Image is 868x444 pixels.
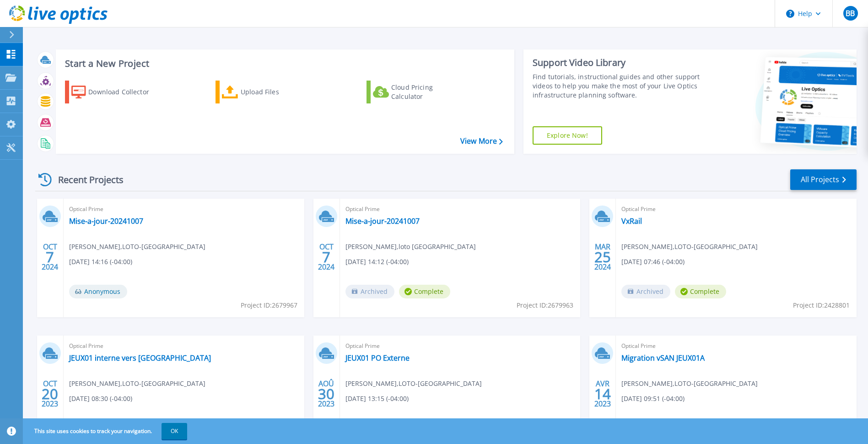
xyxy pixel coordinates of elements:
[621,353,705,363] a: Migration vSAN JEUX01A
[322,253,330,261] span: 7
[69,394,132,404] span: [DATE] 08:30 (-04:00)
[345,341,575,351] span: Optical Prime
[790,169,857,190] a: All Projects
[65,81,167,103] a: Download Collector
[65,59,502,69] h3: Start a New Project
[621,217,642,226] a: VxRail
[25,423,187,439] span: This site uses cookies to track your navigation.
[594,253,611,261] span: 25
[345,394,409,404] span: [DATE] 13:15 (-04:00)
[345,257,409,267] span: [DATE] 14:12 (-04:00)
[69,379,205,389] span: [PERSON_NAME] , LOTO-[GEOGRAPHIC_DATA]
[69,353,211,363] a: JEUX01 interne vers [GEOGRAPHIC_DATA]
[621,379,758,389] span: [PERSON_NAME] , LOTO-[GEOGRAPHIC_DATA]
[69,341,299,351] span: Optical Prime
[621,257,685,267] span: [DATE] 07:46 (-04:00)
[318,377,335,411] div: AOÛ 2023
[318,240,335,274] div: OCT 2024
[69,257,132,267] span: [DATE] 14:16 (-04:00)
[42,390,58,398] span: 20
[621,242,758,252] span: [PERSON_NAME] , LOTO-[GEOGRAPHIC_DATA]
[241,300,297,310] span: Project ID: 2679967
[345,379,482,389] span: [PERSON_NAME] , LOTO-[GEOGRAPHIC_DATA]
[345,242,476,252] span: [PERSON_NAME] , loto [GEOGRAPHIC_DATA]
[517,300,573,310] span: Project ID: 2679963
[533,57,702,69] div: Support Video Library
[621,341,851,351] span: Optical Prime
[621,285,670,298] span: Archived
[460,137,503,146] a: View More
[594,390,611,398] span: 14
[399,285,450,298] span: Complete
[345,217,420,226] a: Mise-a-jour-20241007
[41,377,59,411] div: OCT 2023
[367,81,469,103] a: Cloud Pricing Calculator
[69,204,299,214] span: Optical Prime
[345,285,394,298] span: Archived
[345,204,575,214] span: Optical Prime
[533,72,702,100] div: Find tutorials, instructional guides and other support videos to help you make the most of your L...
[793,300,850,310] span: Project ID: 2428801
[621,204,851,214] span: Optical Prime
[69,217,143,226] a: Mise-a-jour-20241007
[594,377,611,411] div: AVR 2023
[594,240,611,274] div: MAR 2024
[391,83,464,101] div: Cloud Pricing Calculator
[69,242,205,252] span: [PERSON_NAME] , LOTO-[GEOGRAPHIC_DATA]
[216,81,318,103] a: Upload Files
[675,285,726,298] span: Complete
[35,168,136,191] div: Recent Projects
[162,423,187,439] button: OK
[46,253,54,261] span: 7
[241,83,314,101] div: Upload Files
[621,394,685,404] span: [DATE] 09:51 (-04:00)
[846,10,855,17] span: BB
[41,240,59,274] div: OCT 2024
[318,390,334,398] span: 30
[88,83,162,101] div: Download Collector
[69,285,127,298] span: Anonymous
[533,126,602,145] a: Explore Now!
[345,353,410,363] a: JEUX01 PO Externe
